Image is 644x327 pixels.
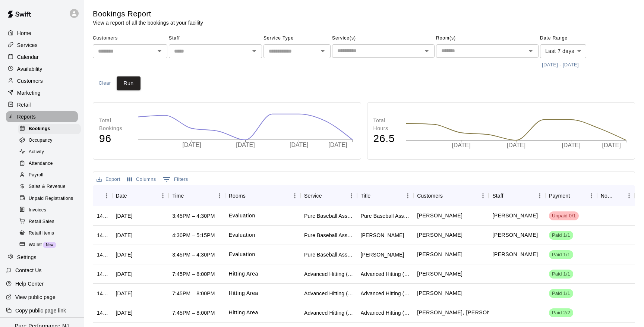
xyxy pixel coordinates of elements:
[263,32,331,44] span: Service Type
[229,212,255,220] p: Evaluation
[290,142,308,148] tspan: [DATE]
[492,231,538,239] p: Pete Zoccolillo
[549,185,570,206] div: Payment
[6,99,78,110] a: Retail
[18,205,81,216] div: Invoices
[18,194,81,204] div: Unpaid Registrations
[154,46,165,56] button: Open
[116,232,133,239] div: Tue, Sep 16, 2025
[18,135,84,146] a: Occupancy
[304,270,353,278] div: Advanced Hitting (13-18)
[417,270,463,278] p: EJ Thomas
[29,207,46,214] span: Invoices
[361,185,371,206] div: Title
[172,309,215,317] div: 7:45PM – 8:00PM
[300,185,357,206] div: Service
[489,185,545,206] div: Staff
[18,216,84,227] a: Retail Sales
[18,217,81,227] div: Retail Sales
[29,137,53,144] span: Occupancy
[29,195,73,202] span: Unpaid Registrations
[229,231,255,239] p: Evaluation
[6,28,78,39] a: Home
[413,185,489,206] div: Customers
[289,190,300,201] button: Menu
[18,135,81,146] div: Occupancy
[17,77,43,85] p: Customers
[507,142,526,149] tspan: [DATE]
[6,252,78,263] a: Settings
[97,212,108,220] div: 1429747
[246,191,256,201] button: Sort
[549,290,573,297] span: Paid 1/1
[101,190,112,201] button: Menu
[6,75,78,87] a: Customers
[183,142,201,148] tspan: [DATE]
[29,183,66,191] span: Sales & Revenue
[443,191,453,201] button: Sort
[97,309,108,317] div: 1407746
[329,142,347,148] tspan: [DATE]
[17,29,31,37] p: Home
[172,251,215,258] div: 3:45PM – 4:30PM
[229,251,255,258] p: Evaluation
[562,142,581,149] tspan: [DATE]
[540,44,586,58] div: Last 7 days
[95,174,122,185] button: Export
[15,267,42,274] p: Contact Us
[172,290,215,297] div: 7:45PM – 8:00PM
[6,40,78,51] a: Services
[99,132,130,145] h4: 96
[6,63,78,75] a: Availability
[586,190,597,201] button: Menu
[417,289,463,297] p: Kayden daly
[116,290,133,297] div: Thu, Sep 11, 2025
[18,182,81,192] div: Sales & Revenue
[116,185,127,206] div: Date
[229,309,258,317] p: Hitting Area
[503,191,514,201] button: Sort
[6,111,78,122] div: Reports
[117,76,141,90] button: Run
[97,232,108,239] div: 1428477
[452,142,471,149] tspan: [DATE]
[17,101,31,109] p: Retail
[236,142,255,148] tspan: [DATE]
[624,190,635,201] button: Menu
[93,19,203,26] p: View a report of all the bookings at your facility
[357,185,414,206] div: Title
[43,243,56,247] span: New
[304,185,322,206] div: Service
[18,147,84,158] a: Activity
[18,124,81,134] div: Bookings
[18,228,81,239] div: Retail Items
[6,87,78,98] a: Marketing
[29,160,53,167] span: Attendance
[93,32,167,44] span: Customers
[157,190,168,201] button: Menu
[318,46,328,56] button: Open
[492,212,538,220] p: Pete Zoccolillo
[97,270,108,278] div: 1407799
[229,289,258,297] p: Hitting Area
[172,232,215,239] div: 4:30PM – 5:15PM
[549,271,573,278] span: Paid 1/1
[373,117,399,132] p: Total Hours
[15,307,66,314] p: Copy public page link
[127,191,138,201] button: Sort
[29,218,54,226] span: Retail Sales
[373,132,399,145] h4: 26.5
[492,185,503,206] div: Staff
[93,185,112,206] div: ID
[97,191,107,201] button: Sort
[18,158,81,169] div: Attendance
[361,251,404,258] div: Antonio Dominguez
[229,185,246,206] div: Rooms
[93,9,203,19] h5: Bookings Report
[29,125,50,133] span: Bookings
[597,185,635,206] div: Notes
[304,212,353,220] div: Pure Baseball Assessment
